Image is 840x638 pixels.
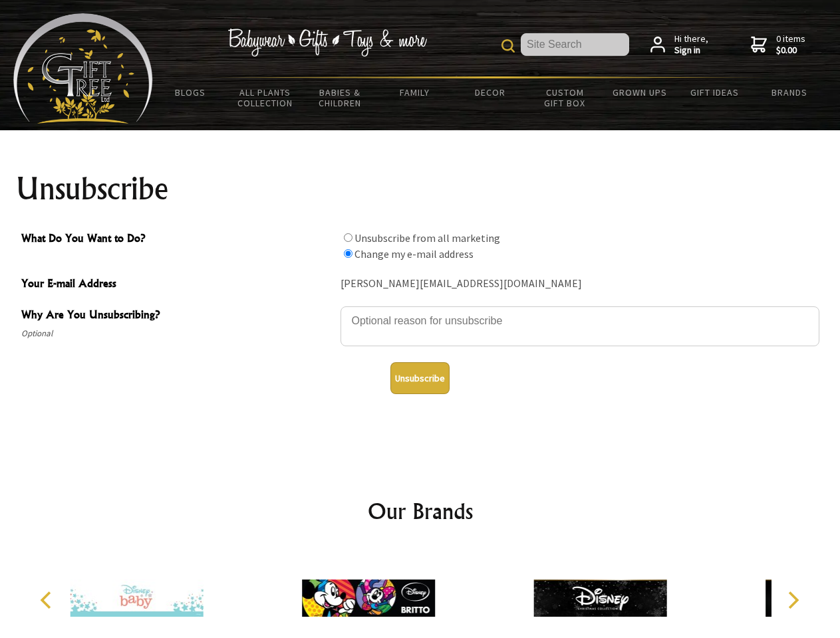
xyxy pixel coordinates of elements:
a: Family [378,78,453,106]
a: Babies & Children [303,78,378,117]
input: What Do You Want to Do? [344,249,352,258]
span: 0 items [776,33,805,56]
label: Change my e-mail address [354,247,474,261]
img: product search [501,39,515,53]
a: All Plants Collection [228,78,303,117]
input: What Do You Want to Do? [344,233,352,242]
a: Hi there,Sign in [650,33,708,56]
strong: $0.00 [776,45,805,56]
input: Site Search [521,33,629,56]
span: Your E-mail Address [21,275,334,294]
button: Unsubscribe [390,362,450,394]
img: Babywear - Gifts - Toys & more [227,29,427,56]
strong: Sign in [674,45,708,56]
a: Decor [452,78,527,106]
button: Next [778,585,807,615]
a: Brands [752,78,827,106]
a: Custom Gift Box [527,78,603,117]
div: [PERSON_NAME][EMAIL_ADDRESS][DOMAIN_NAME] [341,274,819,294]
h2: Our Brands [27,495,814,527]
a: Grown Ups [602,78,677,106]
a: Gift Ideas [677,78,752,106]
img: Babyware - Gifts - Toys and more... [13,13,153,124]
span: Why Are You Unsubscribing? [21,306,334,326]
label: Unsubscribe from all marketing [354,231,500,245]
textarea: Why Are You Unsubscribing? [341,306,819,346]
a: 0 items$0.00 [751,33,805,56]
a: BLOGS [153,78,228,106]
span: What Do You Want to Do? [21,230,334,249]
span: Optional [21,326,334,342]
button: Previous [33,585,63,615]
span: Hi there, [674,33,708,56]
h1: Unsubscribe [16,173,825,205]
